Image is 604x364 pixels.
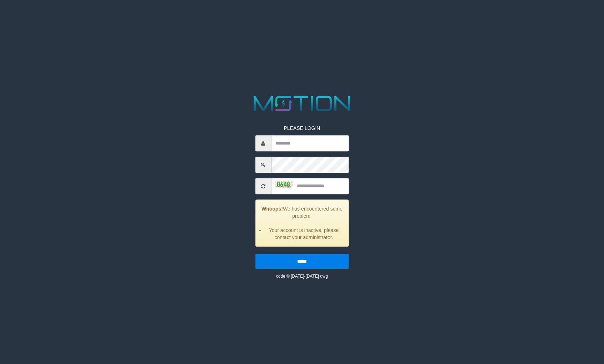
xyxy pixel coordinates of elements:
[255,125,349,132] p: PLEASE LOGIN
[255,200,349,247] div: We has encountered some problem.
[262,206,283,212] strong: Whoops!
[276,274,328,279] small: code © [DATE]-[DATE] dwg
[249,93,355,114] img: MOTION_logo.png
[275,181,293,188] img: captcha
[264,227,343,241] li: Your account is inactive, please contact your administrator.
